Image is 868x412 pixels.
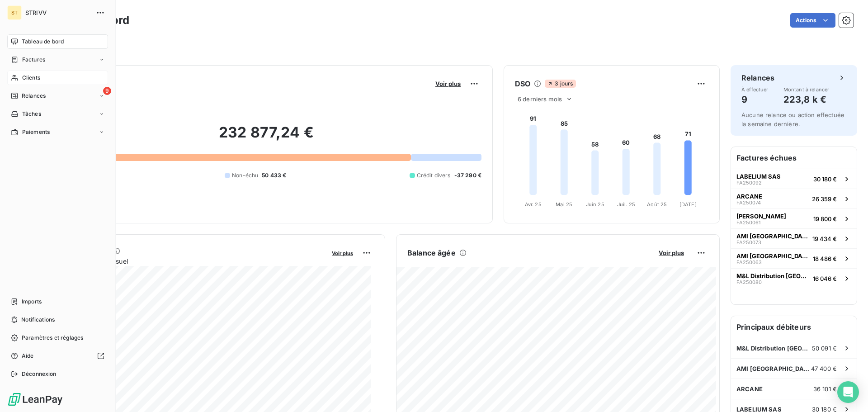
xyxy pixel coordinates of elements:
span: Imports [22,298,42,306]
tspan: [DATE] [679,201,697,208]
h6: DSO [515,78,530,89]
span: [PERSON_NAME] [736,213,786,220]
span: 9 [103,87,111,95]
tspan: Mai 25 [556,201,572,208]
span: STRIVV [25,9,90,16]
span: -37 290 € [454,171,481,180]
button: Actions [790,13,835,28]
span: Aide [22,352,34,360]
span: FA250080 [736,279,762,285]
span: Voir plus [332,250,353,256]
h4: 223,8 k € [783,92,830,107]
span: Tâches [22,110,41,118]
button: Voir plus [433,80,463,88]
span: 50 433 € [262,171,286,180]
span: Paiements [22,128,50,136]
span: Chiffre d'affaires mensuel [51,256,325,266]
tspan: Juin 25 [586,201,604,208]
span: Déconnexion [22,370,57,378]
span: Voir plus [435,80,461,87]
span: FA250092 [736,180,762,185]
span: FA250063 [736,260,762,265]
span: Notifications [21,316,55,324]
span: 30 180 € [813,175,837,183]
span: FA250074 [736,200,761,205]
span: Tableau de bord [22,38,64,46]
span: AMI [GEOGRAPHIC_DATA] [736,232,809,240]
span: Non-échu [232,171,258,180]
span: 3 jours [545,80,576,88]
h6: Factures échues [731,147,857,169]
span: M&L Distribution [GEOGRAPHIC_DATA] SARL [736,345,812,352]
h6: Principaux débiteurs [731,316,857,338]
span: Relances [22,92,46,100]
span: 47 400 € [811,365,837,372]
span: AMI [GEOGRAPHIC_DATA] [736,252,809,260]
button: M&L Distribution [GEOGRAPHIC_DATA] SARLFA25008016 046 € [731,268,857,288]
span: Clients [22,74,40,82]
button: AMI [GEOGRAPHIC_DATA]FA25006318 486 € [731,248,857,268]
span: 36 101 € [813,385,837,393]
h6: Balance âgée [407,247,456,258]
div: Open Intercom Messenger [837,381,859,403]
span: Factures [22,56,45,64]
button: Voir plus [329,249,356,257]
button: ARCANEFA25007426 359 € [731,189,857,208]
span: Voir plus [659,249,684,256]
h6: Relances [741,72,774,83]
span: 18 486 € [813,255,837,262]
tspan: Août 25 [647,201,667,208]
span: 19 800 € [813,215,837,223]
span: 6 derniers mois [518,95,562,103]
span: Crédit divers [417,171,451,180]
span: FA250061 [736,220,760,225]
span: 19 434 € [812,235,837,242]
tspan: Juil. 25 [617,201,635,208]
button: LABELIUM SASFA25009230 180 € [731,169,857,189]
h2: 232 877,24 € [51,123,481,151]
span: À effectuer [741,87,769,92]
span: Paramètres et réglages [22,334,83,342]
span: Aucune relance ou action effectuée la semaine dernière. [741,111,844,128]
span: 26 359 € [812,195,837,203]
span: LABELIUM SAS [736,173,781,180]
button: [PERSON_NAME]FA25006119 800 € [731,208,857,228]
img: Logo LeanPay [7,392,63,407]
h4: 9 [741,92,769,107]
span: AMI [GEOGRAPHIC_DATA] [736,365,811,372]
span: 50 091 € [812,345,837,352]
span: Montant à relancer [783,87,830,92]
div: ST [7,5,22,20]
span: FA250073 [736,240,761,245]
span: ARCANE [736,193,762,200]
a: Aide [7,349,108,363]
button: AMI [GEOGRAPHIC_DATA]FA25007319 434 € [731,228,857,248]
button: Voir plus [656,249,687,257]
span: 16 046 € [813,275,837,282]
tspan: Avr. 25 [525,201,542,208]
span: ARCANE [736,385,763,393]
span: M&L Distribution [GEOGRAPHIC_DATA] SARL [736,272,809,279]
